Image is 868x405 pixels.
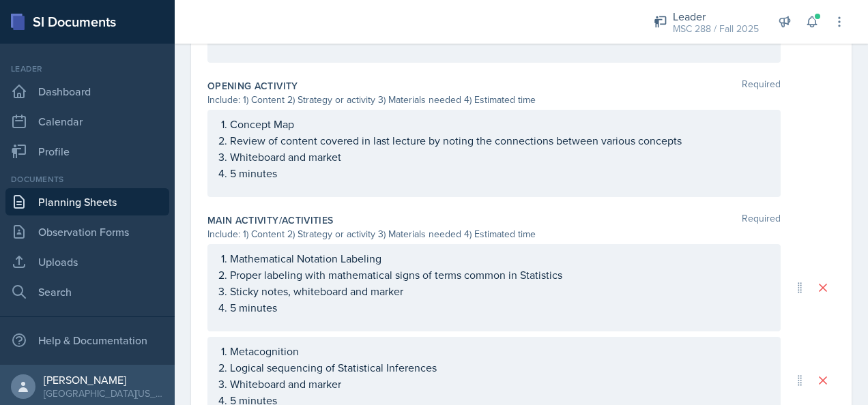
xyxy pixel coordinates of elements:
[673,22,759,36] div: MSC 288 / Fall 2025
[5,218,169,245] a: Observation Forms
[230,250,769,267] p: Mathematical Notation Labeling
[5,108,169,135] a: Calendar
[5,327,169,354] div: Help & Documentation
[207,227,781,241] div: Include: 1) Content 2) Strategy or activity 3) Materials needed 4) Estimated time
[207,93,781,107] div: Include: 1) Content 2) Strategy or activity 3) Materials needed 4) Estimated time
[230,165,769,181] p: 5 minutes
[230,343,769,359] p: Metacognition
[230,267,769,283] p: Proper labeling with mathematical signs of terms common in Statistics
[207,213,333,227] label: Main Activity/Activities
[5,78,169,105] a: Dashboard
[5,138,169,165] a: Profile
[230,283,769,299] p: Sticky notes, whiteboard and marker
[44,373,164,387] div: [PERSON_NAME]
[44,387,164,400] div: [GEOGRAPHIC_DATA][US_STATE] in [GEOGRAPHIC_DATA]
[673,8,759,25] div: Leader
[207,79,298,93] label: Opening Activity
[230,299,769,316] p: 5 minutes
[5,63,169,75] div: Leader
[5,173,169,185] div: Documents
[230,359,769,376] p: Logical sequencing of Statistical Inferences
[742,79,781,93] span: Required
[742,213,781,227] span: Required
[5,248,169,275] a: Uploads
[5,278,169,305] a: Search
[230,376,769,392] p: Whiteboard and marker
[230,116,769,132] p: Concept Map
[230,132,769,149] p: Review of content covered in last lecture by noting the connections between various concepts
[230,149,769,165] p: Whiteboard and market
[5,188,169,215] a: Planning Sheets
